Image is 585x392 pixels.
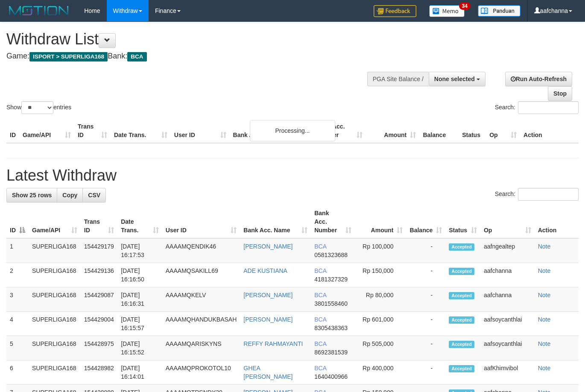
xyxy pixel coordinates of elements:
td: aafKhimvibol [480,360,535,385]
span: CSV [88,192,100,199]
th: Game/API [19,119,74,143]
select: Showentries [21,101,53,114]
th: Trans ID [74,119,111,143]
td: 154428982 [81,360,117,385]
img: Button%20Memo.svg [429,5,465,17]
td: 6 [6,360,29,385]
a: Note [538,292,551,298]
div: Processing... [250,120,335,141]
td: aafchanna [480,287,535,312]
span: BCA [127,52,146,61]
th: Action [535,205,579,238]
th: Date Trans. [111,119,171,143]
td: Rp 505,000 [355,336,406,360]
td: - [406,312,445,336]
th: ID [6,119,19,143]
a: Note [538,340,551,347]
td: aafsoycanthlai [480,336,535,360]
td: 3 [6,287,29,312]
a: REFFY RAHMAYANTI [243,340,303,347]
td: aafngealtep [480,238,535,263]
a: Run Auto-Refresh [505,72,572,86]
span: BCA [314,292,326,298]
th: Game/API: activate to sort column ascending [29,205,81,238]
th: ID: activate to sort column descending [6,205,29,238]
td: 154429179 [81,238,117,263]
a: CSV [82,188,106,202]
img: panduan.png [478,5,521,17]
td: Rp 80,000 [355,287,406,312]
td: 2 [6,263,29,287]
span: Copy 4181327329 to clipboard [314,276,348,283]
td: aafchanna [480,263,535,287]
td: SUPERLIGA168 [29,312,81,336]
button: None selected [429,72,486,86]
td: SUPERLIGA168 [29,336,81,360]
th: User ID [171,119,230,143]
th: Amount [366,119,419,143]
th: Action [520,119,579,143]
th: Balance: activate to sort column ascending [406,205,445,238]
span: None selected [434,76,475,82]
a: Show 25 rows [6,188,57,202]
td: - [406,287,445,312]
td: - [406,238,445,263]
img: Feedback.jpg [374,5,416,17]
span: BCA [314,340,326,347]
td: 4 [6,312,29,336]
a: Note [538,267,551,274]
td: Rp 400,000 [355,360,406,385]
h1: Withdraw List [6,31,381,48]
td: 154429004 [81,312,117,336]
th: Bank Acc. Number: activate to sort column ascending [311,205,355,238]
span: ISPORT > SUPERLIGA168 [29,52,108,61]
th: Op [486,119,520,143]
td: 154429087 [81,287,117,312]
th: User ID: activate to sort column ascending [162,205,240,238]
a: Note [538,365,551,372]
span: Accepted [449,341,474,348]
span: Accepted [449,243,474,251]
th: Op: activate to sort column ascending [480,205,535,238]
td: [DATE] 16:15:52 [117,336,162,360]
td: [DATE] 16:17:53 [117,238,162,263]
label: Show entries [6,101,71,114]
th: Date Trans.: activate to sort column ascending [117,205,162,238]
a: Stop [548,86,572,101]
td: 154428975 [81,336,117,360]
label: Search: [495,101,579,114]
td: AAAAMQKELV [162,287,240,312]
a: ADE KUSTIANA [243,267,287,274]
div: PGA Site Balance / [367,72,429,86]
td: - [406,263,445,287]
th: Balance [419,119,459,143]
td: 5 [6,336,29,360]
a: Copy [57,188,83,202]
td: [DATE] 16:16:50 [117,263,162,287]
span: Accepted [449,316,474,324]
th: Bank Acc. Number [313,119,366,143]
td: SUPERLIGA168 [29,287,81,312]
th: Amount: activate to sort column ascending [355,205,406,238]
a: [PERSON_NAME] [243,243,292,250]
td: [DATE] 16:15:57 [117,312,162,336]
td: 1 [6,238,29,263]
span: Copy 0581323688 to clipboard [314,252,348,258]
a: Note [538,243,551,250]
td: [DATE] 16:14:01 [117,360,162,385]
span: Accepted [449,292,474,299]
td: Rp 100,000 [355,238,406,263]
label: Search: [495,188,579,201]
a: [PERSON_NAME] [243,316,292,323]
input: Search: [518,188,579,201]
span: Accepted [449,268,474,275]
span: Copy 8692381539 to clipboard [314,349,348,356]
input: Search: [518,101,579,114]
th: Status: activate to sort column ascending [445,205,480,238]
td: aafsoycanthlai [480,312,535,336]
td: Rp 601,000 [355,312,406,336]
span: Copy [62,192,77,199]
td: AAAAMQPROKOTOL10 [162,360,240,385]
span: BCA [314,365,326,372]
td: AAAAMQHANDUKBASAH [162,312,240,336]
